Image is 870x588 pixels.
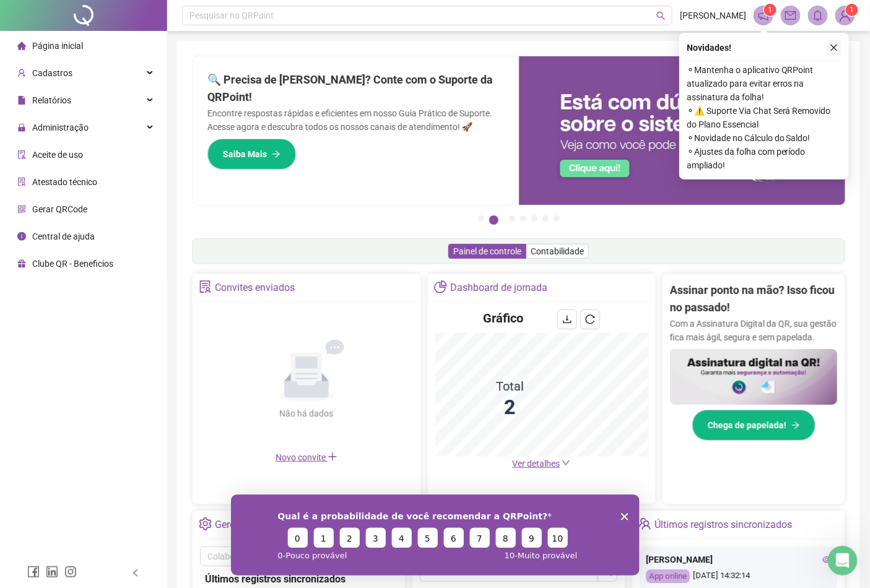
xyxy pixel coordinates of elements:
div: Últimos registros sincronizados [205,571,393,587]
span: file [17,96,26,105]
p: Encontre respostas rápidas e eficientes em nosso Guia Prático de Suporte. Acesse agora e descubra... [207,106,504,134]
span: Novidades ! [687,41,731,54]
h2: Assinar ponto na mão? Isso ficou no passado! [670,282,837,317]
button: 6 [542,215,549,222]
span: ⚬ Mantenha o aplicativo QRPoint atualizado para evitar erros na assinatura da folha! [687,63,842,104]
span: eye [822,555,831,564]
img: 65923 [836,6,855,25]
span: info-circle [17,232,26,241]
img: banner%2F02c71560-61a6-44d4-94b9-c8ab97240462.png [670,349,837,405]
sup: 1 [764,4,776,16]
button: 4 [520,215,526,222]
span: Central de ajuda [32,231,95,241]
span: left [131,569,140,577]
span: ⚬ ⚠️ Suporte Via Chat Será Removido do Plano Essencial [687,104,842,131]
span: home [17,41,26,50]
button: Saiba Mais [207,139,296,170]
span: Painel de controle [453,246,521,256]
span: ⚬ Ajustes da folha com período ampliado! [687,145,842,172]
span: user-add [17,69,26,77]
span: solution [17,178,26,186]
span: ⚬ Novidade no Cálculo do Saldo! [687,131,842,145]
span: Novo convite [276,452,337,462]
span: linkedin [46,566,58,578]
span: Cadastros [32,68,72,78]
span: mail [785,10,796,21]
span: arrow-right [272,150,281,158]
p: Com a Assinatura Digital da QR, sua gestão fica mais ágil, segura e sem papelada. [670,317,837,344]
button: 7 [554,215,560,222]
span: close [830,43,838,52]
button: 2 [489,215,498,225]
span: search [656,11,666,20]
button: 1 [478,215,484,222]
img: banner%2F0cf4e1f0-cb71-40ef-aa93-44bd3d4ee559.png [519,56,845,205]
div: Últimos registros sincronizados [655,514,792,535]
span: Gerar QRCode [32,204,87,214]
span: pie-chart [434,280,447,293]
a: Ver detalhes down [512,459,570,469]
span: Clube QR - Beneficios [32,259,113,269]
h2: 🔍 Precisa de [PERSON_NAME]? Conte com o Suporte da QRPoint! [207,71,504,106]
span: facebook [27,566,40,578]
span: gift [17,259,26,268]
div: Dashboard de jornada [450,277,547,298]
div: [DATE] 14:32:14 [646,569,831,584]
span: Contabilidade [531,246,584,256]
div: [PERSON_NAME] [646,553,831,566]
span: Atestado técnico [32,177,97,187]
span: qrcode [17,205,26,214]
span: notification [758,10,769,21]
span: audit [17,150,26,159]
span: reload [585,314,595,324]
span: team [638,517,651,530]
div: Não há dados [250,407,363,420]
span: instagram [64,566,77,578]
div: Gerenciar registro [215,514,292,535]
span: lock [17,123,26,132]
button: 3 [509,215,515,222]
span: download [562,314,572,324]
span: down [562,459,570,467]
span: 1 [850,6,855,14]
h4: Gráfico [483,309,523,327]
iframe: Intercom live chat [828,546,858,576]
button: 5 [531,215,537,222]
iframe: Inquérito de QRPoint [231,495,640,576]
div: Convites enviados [215,277,295,298]
span: arrow-right [791,421,800,430]
span: Página inicial [32,41,83,51]
button: Chega de papelada! [692,410,816,441]
span: Administração [32,123,89,132]
span: bell [812,10,824,21]
span: plus [328,452,337,462]
sup: Atualize o seu contato no menu Meus Dados [846,4,858,16]
span: Aceite de uso [32,150,83,160]
span: solution [199,280,212,293]
span: Chega de papelada! [708,418,786,432]
span: 1 [768,6,773,14]
span: [PERSON_NAME] [680,9,746,22]
span: setting [199,517,212,530]
div: App online [646,569,690,584]
span: Saiba Mais [223,147,267,161]
span: Ver detalhes [512,459,560,469]
span: Relatórios [32,95,71,105]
